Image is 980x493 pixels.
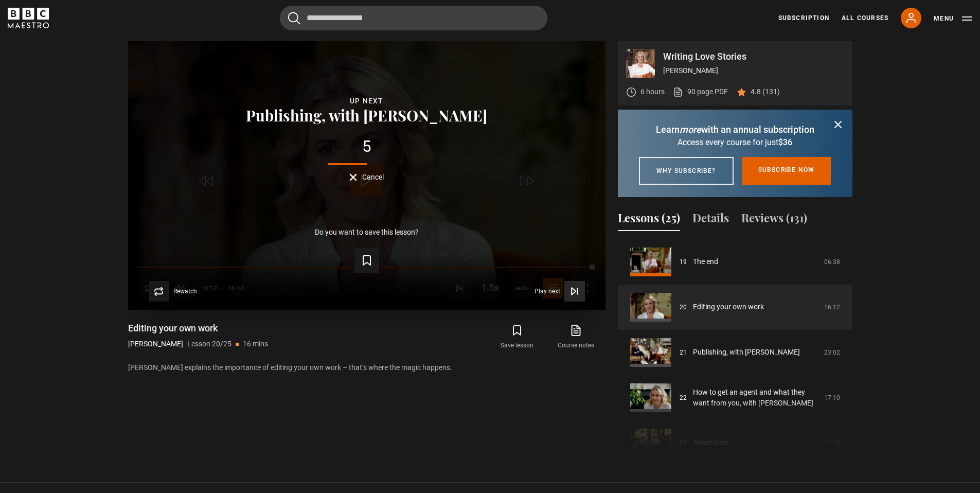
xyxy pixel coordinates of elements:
[934,13,972,24] button: Toggle navigation
[128,41,605,310] video-js: Video Player
[663,65,844,76] p: [PERSON_NAME]
[187,339,231,349] p: Lesson 20/25
[680,124,701,135] i: more
[673,86,728,97] a: 90 page PDF
[751,86,780,97] p: 4.8 (131)
[693,302,764,312] a: Editing your own work
[693,256,718,267] a: The end
[243,339,268,349] p: 16 mins
[693,387,818,409] a: How to get an agent and what they want from you, with [PERSON_NAME]
[618,209,680,231] button: Lessons (25)
[362,173,384,181] span: Cancel
[145,138,589,155] div: 5
[842,13,888,23] a: All Courses
[741,209,807,231] button: Reviews (131)
[8,8,49,28] svg: BBC Maestro
[663,52,844,61] p: Writing Love Stories
[630,136,840,149] p: Access every course for just
[534,288,560,294] span: Play next
[288,12,300,25] button: Submit the search query
[693,347,800,358] a: Publishing, with [PERSON_NAME]
[349,173,384,181] button: Cancel
[534,281,585,302] button: Play next
[145,95,589,107] div: Up next
[149,281,197,302] button: Rewatch
[546,322,605,352] a: Course notes
[128,322,268,334] h1: Editing your own work
[315,228,419,236] p: Do you want to save this lesson?
[488,322,546,352] button: Save lesson
[243,107,490,123] button: Publishing, with [PERSON_NAME]
[640,86,665,97] p: 6 hours
[128,339,183,349] p: [PERSON_NAME]
[778,137,792,147] span: $36
[630,122,840,136] p: Learn with an annual subscription
[692,209,729,231] button: Details
[742,157,831,185] a: Subscribe now
[639,157,734,185] a: Why subscribe?
[280,6,547,30] input: Search
[173,288,197,294] span: Rewatch
[778,13,829,23] a: Subscription
[128,362,605,373] p: [PERSON_NAME] explains the importance of editing your own work – that’s where the magic happens.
